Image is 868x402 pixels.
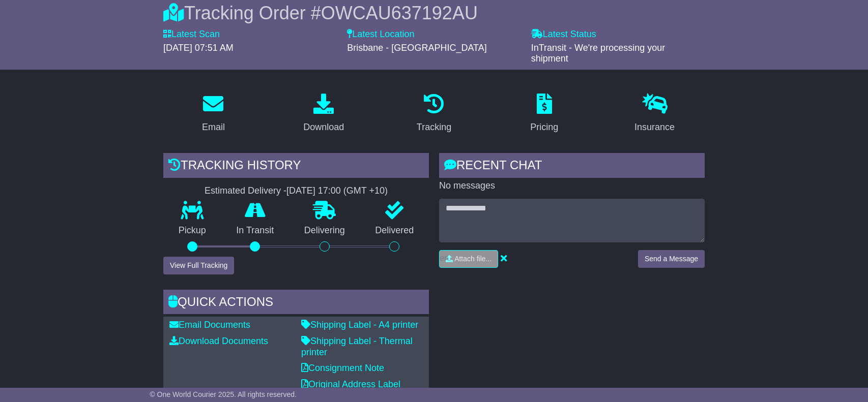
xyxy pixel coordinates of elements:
[439,153,705,180] div: RECENT CHAT
[360,225,429,236] p: Delivered
[301,363,384,373] a: Consignment Note
[347,29,414,40] label: Latest Location
[628,90,681,138] a: Insurance
[163,43,234,53] span: [DATE] 07:51 AM
[169,320,250,330] a: Email Documents
[286,185,388,197] div: [DATE] 17:00 (GMT +10)
[634,120,675,134] div: Insurance
[638,250,705,268] button: Send a Message
[439,180,705,192] p: No messages
[163,290,429,317] div: Quick Actions
[301,336,413,357] a: Shipping Label - Thermal printer
[163,29,220,40] label: Latest Scan
[163,225,221,236] p: Pickup
[531,43,666,64] span: InTransit - We're processing your shipment
[301,379,400,389] a: Original Address Label
[410,90,458,138] a: Tracking
[163,185,429,197] div: Estimated Delivery -
[524,90,565,138] a: Pricing
[195,90,232,138] a: Email
[303,120,344,134] div: Download
[150,390,297,398] span: © One World Courier 2025. All rights reserved.
[163,257,234,274] button: View Full Tracking
[321,3,478,23] span: OWCAU637192AU
[202,120,225,134] div: Email
[301,320,418,330] a: Shipping Label - A4 printer
[289,225,360,236] p: Delivering
[531,29,596,40] label: Latest Status
[163,2,705,24] div: Tracking Order #
[530,120,558,134] div: Pricing
[221,225,290,236] p: In Transit
[347,43,486,53] span: Brisbane - [GEOGRAPHIC_DATA]
[417,120,451,134] div: Tracking
[297,90,351,138] a: Download
[169,336,268,346] a: Download Documents
[163,153,429,180] div: Tracking history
